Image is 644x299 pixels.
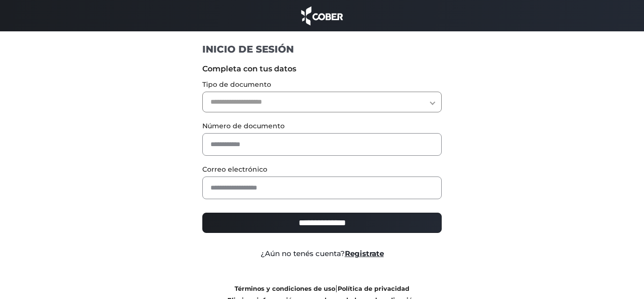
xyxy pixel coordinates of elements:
img: cober_marca.png [299,5,346,27]
h1: INICIO DE SESIÓN [202,43,442,55]
label: Tipo de documento [202,80,442,90]
a: Términos y condiciones de uso [235,285,335,292]
a: Registrate [345,249,384,258]
label: Número de documento [202,121,442,131]
label: Correo electrónico [202,164,442,175]
label: Completa con tus datos [202,63,442,75]
a: Política de privacidad [338,285,409,292]
div: ¿Aún no tenés cuenta? [195,248,449,259]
